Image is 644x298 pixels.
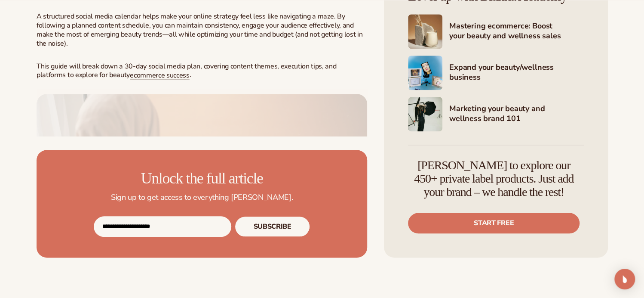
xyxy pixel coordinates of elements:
[190,70,191,80] span: .
[94,216,231,237] input: Email address
[449,62,584,84] h4: Expand your beauty/wellness business
[37,12,362,48] span: A structured social media calendar helps make your online strategy feel less like navigating a ma...
[449,104,584,125] h4: Marketing your beauty and wellness brand 101
[37,62,336,80] span: This guide will break down a 30-day social media plan, covering content themes, execution tips, a...
[130,71,190,80] a: ecommerce success
[408,56,442,90] img: Shopify Image 7
[50,193,353,202] p: Sign up to get access to everything [PERSON_NAME].
[408,56,584,90] a: Shopify Image 7 Expand your beauty/wellness business
[50,171,353,186] h3: Unlock the full article
[235,216,310,237] button: Subscribe
[408,213,580,233] a: Start free
[408,159,580,199] h4: [PERSON_NAME] to explore our 450+ private label products. Just add your brand – we handle the rest!
[408,14,442,49] img: Shopify Image 6
[449,21,584,42] h4: Mastering ecommerce: Boost your beauty and wellness sales
[614,269,635,289] div: Open Intercom Messenger
[408,14,584,49] a: Shopify Image 6 Mastering ecommerce: Boost your beauty and wellness sales
[408,97,442,131] img: Shopify Image 8
[408,97,584,131] a: Shopify Image 8 Marketing your beauty and wellness brand 101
